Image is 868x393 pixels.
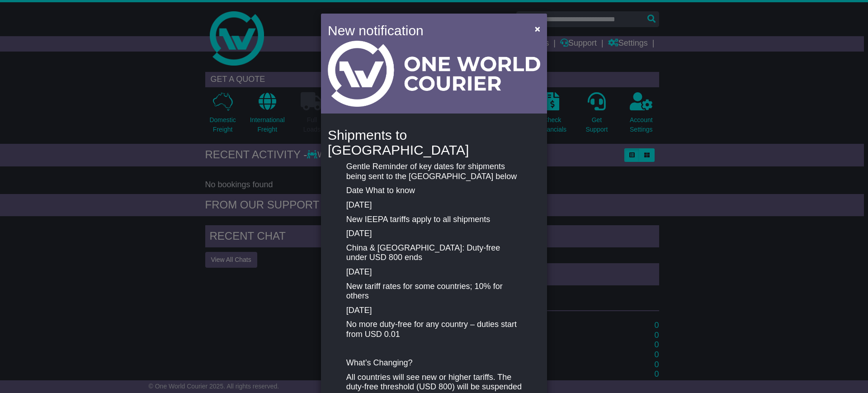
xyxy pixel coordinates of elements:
[328,41,540,107] img: Light
[530,19,545,38] button: Close
[346,267,522,277] p: [DATE]
[328,20,522,41] h4: New notification
[346,229,522,239] p: [DATE]
[346,358,522,368] p: What’s Changing?
[346,162,522,181] p: Gentle Reminder of key dates for shipments being sent to the [GEOGRAPHIC_DATA] below
[535,24,540,34] span: ×
[346,200,522,210] p: [DATE]
[328,128,540,157] h4: Shipments to [GEOGRAPHIC_DATA]
[346,186,522,196] p: Date What to know
[346,282,522,301] p: New tariff rates for some countries; 10% for others
[346,215,522,225] p: New IEEPA tariffs apply to all shipments
[346,243,522,263] p: China & [GEOGRAPHIC_DATA]: Duty-free under USD 800 ends
[346,306,522,316] p: [DATE]
[346,320,522,339] p: No more duty-free for any country – duties start from USD 0.01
